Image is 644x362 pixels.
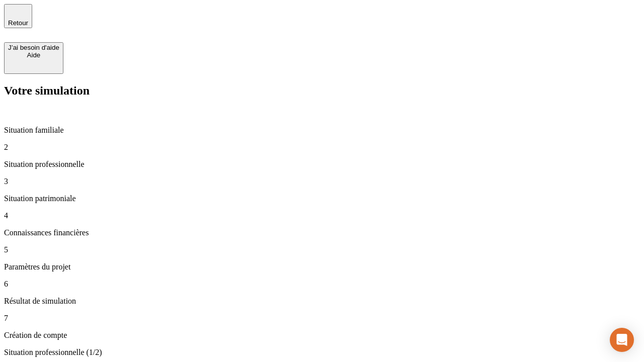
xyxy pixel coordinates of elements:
p: Paramètres du projet [4,262,640,271]
span: Retour [8,19,28,27]
p: Création de compte [4,331,640,340]
p: 7 [4,314,640,323]
p: 5 [4,245,640,254]
h2: Votre simulation [4,84,640,98]
p: Situation professionnelle [4,160,640,169]
p: 2 [4,143,640,152]
p: Situation familiale [4,126,640,135]
p: Situation professionnelle (1/2) [4,348,640,357]
div: Open Intercom Messenger [610,328,634,352]
p: 3 [4,177,640,186]
button: Retour [4,4,32,28]
p: 4 [4,211,640,220]
div: Aide [8,51,59,59]
div: J’ai besoin d'aide [8,44,59,51]
p: 6 [4,280,640,289]
p: Situation patrimoniale [4,194,640,203]
p: Connaissances financières [4,228,640,237]
p: Résultat de simulation [4,297,640,306]
button: J’ai besoin d'aideAide [4,42,63,74]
